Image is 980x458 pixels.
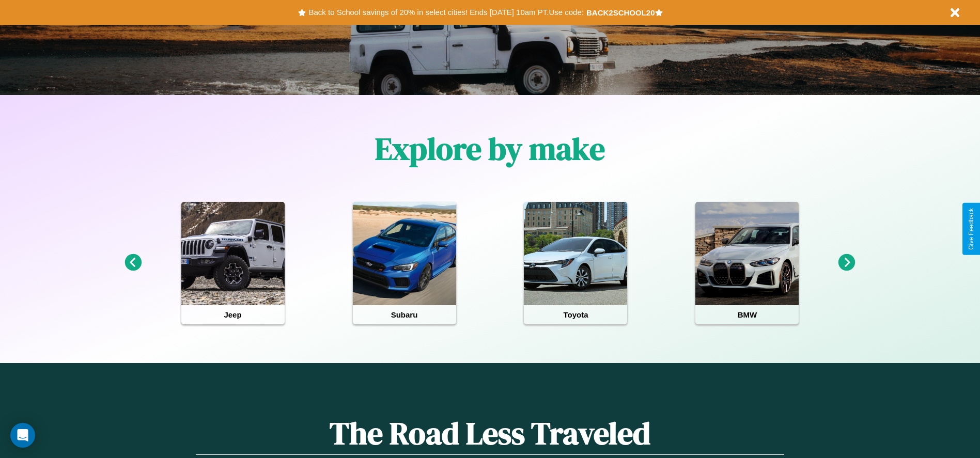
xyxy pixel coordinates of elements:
h4: BMW [695,305,799,324]
b: BACK2SCHOOL20 [586,8,655,17]
div: Open Intercom Messenger [10,423,35,448]
h1: Explore by make [375,128,605,170]
h1: The Road Less Traveled [196,412,784,455]
h4: Jeep [181,305,285,324]
button: Back to School savings of 20% in select cities! Ends [DATE] 10am PT.Use code: [306,5,586,20]
h4: Toyota [524,305,627,324]
h4: Subaru [353,305,456,324]
div: Give Feedback [968,208,975,250]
